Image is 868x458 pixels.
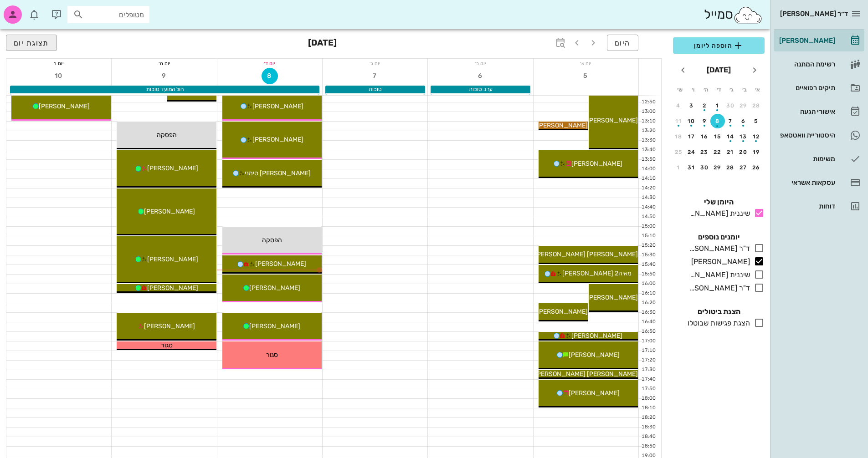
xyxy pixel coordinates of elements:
[266,351,278,359] span: סגור
[639,223,657,230] div: 15:00
[697,129,712,144] button: 16
[777,179,835,186] div: עסקאות אשראי
[723,102,738,109] div: 30
[749,102,764,109] div: 28
[726,82,738,97] th: ג׳
[774,101,864,122] a: אישורי הגעה
[697,98,712,113] button: 2
[639,290,657,297] div: 16:10
[639,156,657,163] div: 13:50
[736,145,751,159] button: 20
[749,118,764,124] div: 5
[749,145,764,159] button: 19
[639,404,657,412] div: 18:10
[367,68,383,84] button: 7
[684,149,699,155] div: 24
[749,149,764,155] div: 19
[774,30,864,51] a: [PERSON_NAME]
[147,284,198,292] span: [PERSON_NAME]
[639,270,657,278] div: 15:50
[736,160,751,175] button: 27
[673,37,765,54] button: הוספה ליומן
[156,68,173,84] button: 9
[569,351,620,359] span: [PERSON_NAME]
[710,98,725,113] button: 1
[249,284,300,292] span: [PERSON_NAME]
[680,40,757,51] span: הוספה ליומן
[697,102,712,109] div: 2
[469,86,493,92] span: ערב סוכות
[777,203,835,210] div: דוחות
[639,175,657,183] div: 14:10
[262,68,278,84] button: 8
[534,59,638,68] div: יום א׳
[252,102,303,110] span: [PERSON_NAME]
[723,129,738,144] button: 14
[777,37,835,44] div: [PERSON_NAME]
[571,160,622,168] span: [PERSON_NAME]
[736,114,751,128] button: 6
[156,72,173,80] span: 9
[684,145,699,159] button: 24
[217,59,322,68] div: יום ד׳
[639,347,657,355] div: 17:10
[736,133,751,140] div: 13
[639,261,657,269] div: 15:40
[752,82,764,97] th: א׳
[739,82,750,97] th: ב׳
[736,129,751,144] button: 13
[27,7,32,13] span: תג
[245,169,311,177] span: [PERSON_NAME] סימני
[639,280,657,288] div: 16:00
[161,341,173,349] span: סגור
[749,164,764,171] div: 26
[746,62,763,78] button: חודש שעבר
[736,118,751,124] div: 6
[571,332,622,340] span: [PERSON_NAME]
[774,53,864,75] a: רשימת המתנה
[249,322,300,330] span: [PERSON_NAME]
[688,256,750,267] div: [PERSON_NAME]
[639,242,657,249] div: 15:20
[710,164,725,171] div: 29
[639,204,657,211] div: 14:40
[710,149,725,155] div: 22
[6,59,111,68] div: יום ו׳
[777,108,835,115] div: אישורי הגעה
[684,164,699,171] div: 31
[639,108,657,116] div: 13:00
[639,318,657,326] div: 16:40
[774,148,864,170] a: משימות
[710,118,725,124] div: 8
[639,146,657,154] div: 13:40
[749,133,764,140] div: 12
[697,114,712,128] button: 9
[6,35,57,51] button: תצוגת יום
[723,164,738,171] div: 28
[14,39,49,47] span: תצוגת יום
[639,385,657,393] div: 17:50
[144,208,195,215] span: [PERSON_NAME]
[51,72,67,80] span: 10
[587,117,638,124] span: [PERSON_NAME]
[710,129,725,144] button: 15
[323,59,427,68] div: יום ג׳
[639,337,657,345] div: 17:00
[639,366,657,374] div: 17:30
[723,118,738,124] div: 7
[684,318,750,329] div: הצגת פגישות שבוטלו
[736,149,751,155] div: 20
[777,84,835,92] div: תיקים רפואיים
[774,172,864,193] a: עסקאות אשראי
[684,129,699,144] button: 17
[534,370,638,378] span: [PERSON_NAME] [PERSON_NAME]
[671,129,686,144] button: 18
[639,184,657,192] div: 14:20
[639,414,657,422] div: 18:20
[639,137,657,144] div: 13:30
[144,322,195,330] span: [PERSON_NAME]
[733,6,763,24] img: SmileCloud logo
[780,10,848,18] span: ד״ר [PERSON_NAME]
[51,68,67,84] button: 10
[684,98,699,113] button: 3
